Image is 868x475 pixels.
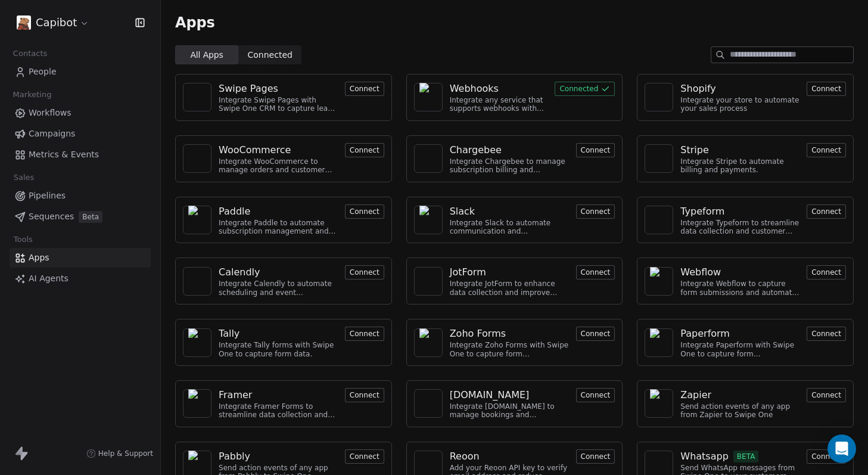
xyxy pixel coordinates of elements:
img: NA [650,206,668,234]
a: Metrics & Events [10,145,151,164]
span: Help & Support [98,449,153,458]
a: Connect [807,389,846,401]
a: Connect [576,328,615,339]
a: Connect [576,389,615,401]
a: WooCommerce [219,143,338,157]
a: Workflows [10,103,151,123]
a: Connect [807,144,846,156]
div: Tally [219,327,239,341]
button: Connected [555,82,615,96]
div: WooCommerce [219,143,291,157]
a: NA [414,267,443,296]
img: NA [650,83,668,111]
a: SequencesBeta [10,207,151,226]
a: Connect [576,266,615,278]
span: Sequences [29,210,74,223]
div: Integrate Slack to automate communication and collaboration. [450,219,569,236]
a: NA [645,83,673,111]
a: Typeform [680,204,799,219]
div: Integrate any service that supports webhooks with Swipe One to capture and automate data workflows. [450,96,548,113]
a: NA [645,267,673,296]
a: NA [183,389,211,418]
div: [DOMAIN_NAME] [450,388,530,402]
a: NA [183,206,211,234]
div: Webflow [680,265,721,280]
a: WhatsappBETA [680,449,799,464]
span: BETA [733,451,759,462]
button: Connect [345,143,384,157]
a: Connect [345,266,384,278]
a: Connect [807,266,846,278]
a: AI Agents [10,269,151,288]
a: Connect [807,206,846,217]
a: Connect [345,144,384,156]
span: Workflows [29,107,71,119]
button: Connect [345,82,384,96]
span: People [29,66,57,78]
div: Integrate Swipe Pages with Swipe One CRM to capture lead data. [219,96,338,113]
img: NA [188,144,206,173]
span: Contacts [8,45,52,63]
img: NA [419,83,437,111]
a: [DOMAIN_NAME] [450,388,569,402]
div: Integrate Zoho Forms with Swipe One to capture form submissions. [450,341,569,358]
button: Connect [345,204,384,219]
div: Integrate Webflow to capture form submissions and automate customer engagement. [680,280,799,297]
div: Open Intercom Messenger [827,434,856,463]
div: Integrate Tally forms with Swipe One to capture form data. [219,341,338,358]
span: AI Agents [29,272,69,285]
div: Framer [219,388,252,402]
button: Connect [576,204,615,219]
a: JotForm [450,265,569,280]
img: NA [650,389,668,418]
img: NA [188,267,206,296]
a: Connected [555,83,615,94]
img: NA [188,328,206,357]
a: Connect [807,328,846,339]
div: Send action events of any app from Zapier to Swipe One [680,402,799,420]
a: NA [183,328,211,357]
img: NA [188,83,206,111]
div: Reoon [450,449,480,464]
button: Capibot [14,13,92,33]
div: Integrate Framer Forms to streamline data collection and customer engagement. [219,402,338,420]
a: People [10,62,151,82]
button: Connect [807,82,846,96]
div: Paddle [219,204,250,219]
button: Connect [807,204,846,219]
a: NA [645,144,673,173]
div: Typeform [680,204,724,219]
button: Connect [807,327,846,341]
a: NA [414,144,443,173]
a: Campaigns [10,124,151,144]
div: Pabbly [219,449,250,464]
div: Whatsapp [680,449,729,464]
button: Connect [345,265,384,280]
a: Slack [450,204,569,219]
a: Shopify [680,82,799,96]
a: Tally [219,327,338,341]
button: Connect [576,265,615,280]
div: Integrate Paddle to automate subscription management and customer engagement. [219,219,338,236]
a: Pipelines [10,186,151,206]
a: Calendly [219,265,338,280]
a: Reoon [450,449,569,464]
span: Metrics & Events [29,148,99,161]
button: Connect [345,388,384,402]
button: Connect [807,449,846,464]
span: Apps [29,252,49,264]
img: NA [419,267,437,296]
a: NA [414,83,443,111]
div: Integrate your store to automate your sales process [680,96,799,113]
span: Tools [8,231,38,249]
a: Connect [345,83,384,94]
div: Calendly [219,265,260,280]
a: Webflow [680,265,799,280]
span: Marketing [8,86,57,104]
a: Swipe Pages [219,82,338,96]
img: NA [419,389,437,418]
button: Connect [345,327,384,341]
a: NA [183,144,211,173]
div: Swipe Pages [219,82,278,96]
div: Integrate Chargebee to manage subscription billing and customer data. [450,157,569,175]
